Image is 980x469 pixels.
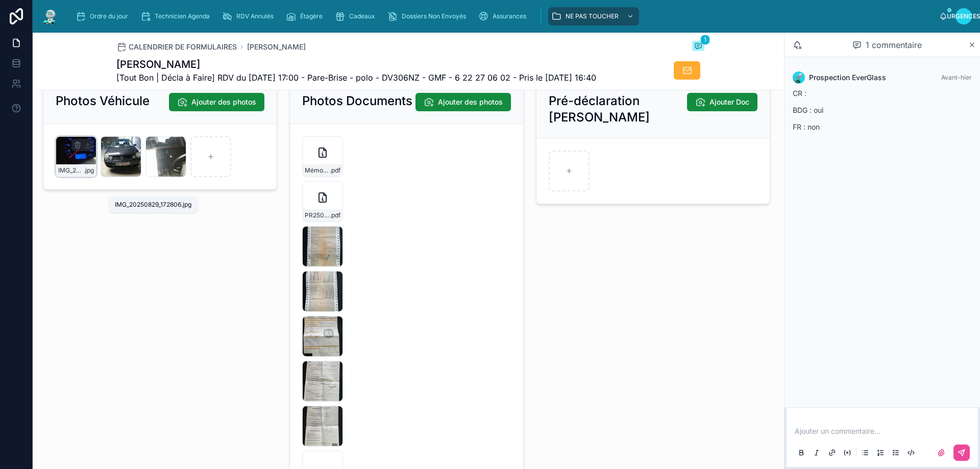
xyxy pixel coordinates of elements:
[330,166,340,174] font: .pdf
[115,201,191,209] div: IMG_20250829_172806.jpg
[549,93,650,125] font: Pré-déclaration [PERSON_NAME]
[941,73,972,81] font: Avant-hier
[704,36,706,43] font: 1
[866,40,922,50] font: 1 commentaire
[493,12,526,20] font: Assurances
[305,211,344,219] font: PR2508-1668
[116,58,200,70] font: [PERSON_NAME]
[415,93,511,111] button: Ajouter des photos
[793,89,806,97] font: CR :
[687,93,757,111] button: Ajouter Doc
[852,73,886,82] font: EverGlass
[90,12,128,20] font: Ordre du jour
[137,7,217,26] a: Technicien Agenda
[809,73,850,82] font: Prospection
[283,7,330,26] a: Étagère
[247,42,306,51] font: [PERSON_NAME]
[566,12,619,20] font: NE PAS TOUCHER
[475,7,533,26] a: Assurances
[247,42,306,52] a: [PERSON_NAME]
[41,8,59,24] img: Logo de l'application
[692,41,704,53] button: 1
[169,93,264,111] button: Ajouter des photos
[58,166,125,174] font: IMG_20250829_172806
[332,7,382,26] a: Cadeaux
[349,12,375,20] font: Cadeaux
[191,97,256,106] font: Ajouter des photos
[116,72,596,83] font: [Tout Bon | Décla à Faire] RDV du [DATE] 17:00 - Pare-Brise - polo - DV306NZ - GMF - 6 22 27 06 0...
[56,93,150,108] font: Photos Véhicule
[330,211,340,219] font: .pdf
[438,97,503,106] font: Ajouter des photos
[793,106,823,114] font: BDG : oui
[300,12,323,20] font: Étagère
[384,7,473,26] a: Dossiers Non Envoyés
[302,93,412,108] font: Photos Documents
[236,12,274,20] font: RDV Annulés
[709,97,749,106] font: Ajouter Doc
[67,5,939,28] div: contenu déroulant
[548,7,639,26] a: NE PAS TOUCHER
[402,12,466,20] font: Dossiers Non Envoyés
[219,7,281,26] a: RDV Annulés
[129,42,237,51] font: CALENDRIER DE FORMULAIRES
[793,122,820,131] font: FR : non
[305,166,373,174] font: Mémo-Véhicule-assuré
[116,42,237,52] a: CALENDRIER DE FORMULAIRES
[84,166,94,174] font: .jpg
[155,12,210,20] font: Technicien Agenda
[72,7,135,26] a: Ordre du jour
